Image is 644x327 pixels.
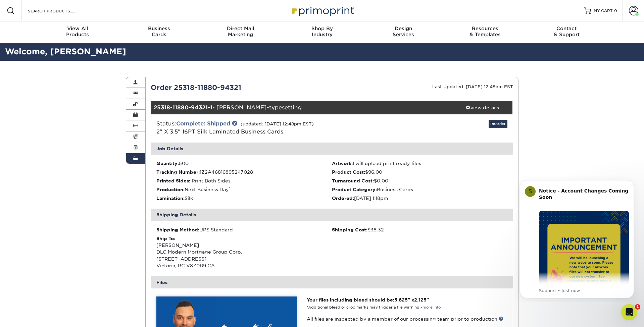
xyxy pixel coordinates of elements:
li: Next Business Day [156,186,332,193]
div: UPS Standard [156,226,332,233]
div: Files [151,276,513,288]
div: Services [363,25,444,38]
strong: Production: [156,187,185,192]
a: View AllProducts [37,21,118,43]
small: (updated: [DATE] 12:48pm EST) [241,121,314,126]
span: Shop By [281,25,363,32]
span: Direct Mail [200,25,281,32]
small: *Additional bleed or crop marks may trigger a file warning – [307,305,441,310]
small: Last Updated: [DATE] 12:48pm EST [432,84,513,89]
a: DesignServices [363,21,444,43]
span: Business [118,25,200,32]
div: Status: [151,120,392,136]
li: I will upload print ready files. [332,160,507,167]
li: [DATE] 1:18pm [332,195,507,202]
div: & Support [526,25,607,38]
li: 500 [156,160,332,167]
a: view details [452,101,513,114]
span: MY CART [594,8,613,14]
strong: Turnaround Cost: [332,178,374,183]
li: $96.00 [332,169,507,175]
div: [PERSON_NAME] DLC Modern Mortgage Group Corp. [STREET_ADDRESS] Victoria, BC V8Z0B9 CA [156,235,332,269]
a: Shop ByIndustry [281,21,363,43]
a: Complete: Shipped [176,120,230,127]
strong: Shipping Cost: [332,227,367,232]
span: Design [363,25,444,32]
strong: Tracking Number: [156,169,200,175]
div: Order 25318-11880-94321 [146,83,332,93]
strong: 25318-11880-94321-1 [154,104,212,111]
a: Contact& Support [526,21,607,43]
div: & Templates [444,25,526,38]
div: Cards [118,25,200,38]
span: 1Z2A46816895247028 [200,169,253,175]
strong: Product Category: [332,187,377,192]
div: Marketing [200,25,281,38]
div: Products [37,25,118,38]
a: BusinessCards [118,21,200,43]
li: $0.00 [332,177,507,184]
span: Resources [444,25,526,32]
span: 2.125 [414,297,427,303]
strong: Artwork: [332,161,353,166]
div: Industry [281,25,363,38]
div: view details [452,104,513,111]
strong: Shipping Method: [156,227,199,232]
li: Business Cards [332,186,507,193]
div: $38.32 [332,226,507,233]
div: Shipping Details [151,209,513,221]
a: Direct MailMarketing [200,21,281,43]
span: Print Both Sides [192,178,231,183]
strong: Quantity: [156,161,179,166]
input: SEARCH PRODUCTS..... [27,7,93,15]
span: View All [37,25,118,32]
div: - [PERSON_NAME]-typesetting [151,101,452,114]
a: Resources& Templates [444,21,526,43]
p: All files are inspected by a member of our processing team prior to production. [307,316,507,322]
img: Primoprint [289,3,356,18]
li: Silk [156,195,332,202]
span: 3.625 [394,297,408,303]
strong: Product Cost: [332,169,365,175]
a: 2" X 3.5" 16PT Silk Laminated Business Cards [156,128,283,135]
strong: Printed Sides: [156,178,190,183]
a: Reorder [489,120,507,128]
iframe: Intercom live chat [621,304,637,320]
div: Job Details [151,143,513,155]
span: Contact [526,25,607,32]
strong: Ship To: [156,236,175,241]
a: more info [423,305,441,310]
strong: Your files including bleed should be: " x " [307,297,429,303]
iframe: Intercom notifications message [510,174,644,302]
span: 1 [635,304,640,310]
strong: Ordered: [332,196,354,201]
strong: Lamination: [156,196,185,201]
span: 0 [614,8,617,13]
